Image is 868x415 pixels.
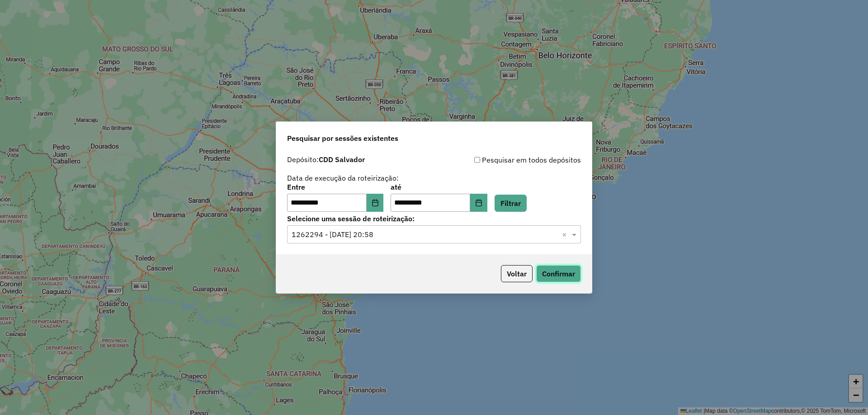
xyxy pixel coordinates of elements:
button: Choose Date [470,194,487,212]
label: Selecione uma sessão de roteirização: [287,213,581,224]
button: Voltar [501,265,533,282]
div: Pesquisar em todos depósitos [434,154,581,165]
label: Entre [287,182,383,192]
button: Confirmar [536,265,581,282]
button: Filtrar [495,195,527,212]
label: Data de execução da roteirização: [287,173,399,183]
label: até [391,182,487,192]
span: Clear all [562,229,570,240]
label: Depósito: [287,154,365,165]
span: Pesquisar por sessões existentes [287,133,398,144]
strong: CDD Salvador [319,155,365,164]
button: Choose Date [367,194,384,212]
